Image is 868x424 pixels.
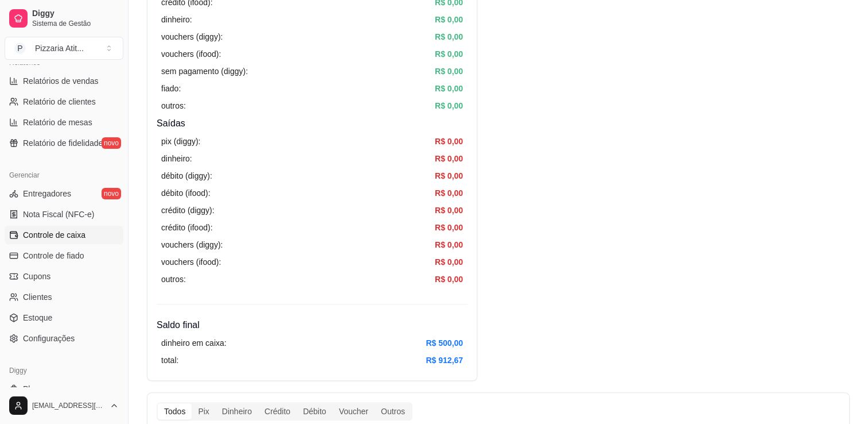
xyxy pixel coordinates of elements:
article: R$ 0,00 [435,204,463,217]
span: [EMAIL_ADDRESS][DOMAIN_NAME] [32,401,105,410]
article: vouchers (diggy): [161,30,223,43]
article: fiado: [161,82,181,95]
span: Diggy [32,9,119,19]
span: Entregadores [23,188,71,199]
a: Relatório de fidelidadenovo [5,134,123,152]
span: Estoque [23,312,52,323]
article: vouchers (ifood): [161,256,221,268]
span: Cupons [23,271,50,282]
article: R$ 0,00 [435,30,463,43]
a: Cupons [5,267,123,286]
div: Todos [158,403,192,419]
article: pix (diggy): [161,135,200,148]
article: R$ 0,00 [435,48,463,60]
article: vouchers (diggy): [161,238,223,251]
article: R$ 0,00 [435,13,463,26]
article: R$ 0,00 [435,152,463,165]
span: Relatório de fidelidade [23,137,103,149]
div: Crédito [258,403,297,419]
div: Débito [297,403,332,419]
article: total: [161,354,178,367]
div: Dinheiro [216,403,258,419]
article: outros: [161,273,186,286]
div: Diggy [5,361,123,380]
article: R$ 0,00 [435,135,463,148]
article: R$ 0,00 [435,238,463,251]
article: dinheiro: [161,13,192,26]
a: Relatório de clientes [5,92,123,111]
article: dinheiro em caixa: [161,337,227,349]
article: dinheiro: [161,152,192,165]
span: Relatório de clientes [23,96,96,107]
span: Clientes [23,291,52,303]
article: R$ 500,00 [426,337,463,349]
span: Configurações [23,333,75,344]
a: Configurações [5,329,123,348]
article: R$ 0,00 [435,65,463,78]
a: Nota Fiscal (NFC-e) [5,205,123,223]
article: vouchers (ifood): [161,48,221,60]
a: Clientes [5,288,123,306]
article: débito (diggy): [161,169,212,182]
article: R$ 0,00 [435,82,463,95]
article: crédito (ifood): [161,221,212,234]
span: Controle de fiado [23,250,84,261]
a: Planos [5,380,123,398]
a: Relatório de mesas [5,113,123,132]
a: Controle de fiado [5,246,123,265]
span: Controle de caixa [23,229,85,241]
article: R$ 0,00 [435,187,463,199]
article: R$ 0,00 [435,221,463,234]
article: outros: [161,99,186,112]
article: crédito (diggy): [161,204,215,217]
h4: Saldo final [157,318,468,332]
span: Relatório de mesas [23,117,92,128]
a: Estoque [5,309,123,327]
button: [EMAIL_ADDRESS][DOMAIN_NAME] [5,392,123,419]
article: R$ 0,00 [435,273,463,286]
a: Relatórios de vendas [5,72,123,90]
span: Nota Fiscal (NFC-e) [23,209,94,220]
span: Relatórios de vendas [23,75,99,87]
div: Pix [192,403,215,419]
h4: Saídas [157,117,468,130]
span: Planos [23,383,48,395]
article: R$ 912,67 [426,354,463,367]
article: R$ 0,00 [435,169,463,182]
a: Controle de caixa [5,226,123,244]
span: P [14,43,26,54]
article: R$ 0,00 [435,99,463,112]
article: R$ 0,00 [435,256,463,268]
div: Outros [375,403,411,419]
div: Voucher [333,403,375,419]
article: débito (ifood): [161,187,211,199]
button: Select a team [5,37,123,60]
div: Pizzaria Atit ... [35,43,84,54]
a: DiggySistema de Gestão [5,5,123,32]
span: Sistema de Gestão [32,19,119,28]
article: sem pagamento (diggy): [161,65,248,78]
div: Gerenciar [5,166,123,184]
a: Entregadoresnovo [5,184,123,203]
